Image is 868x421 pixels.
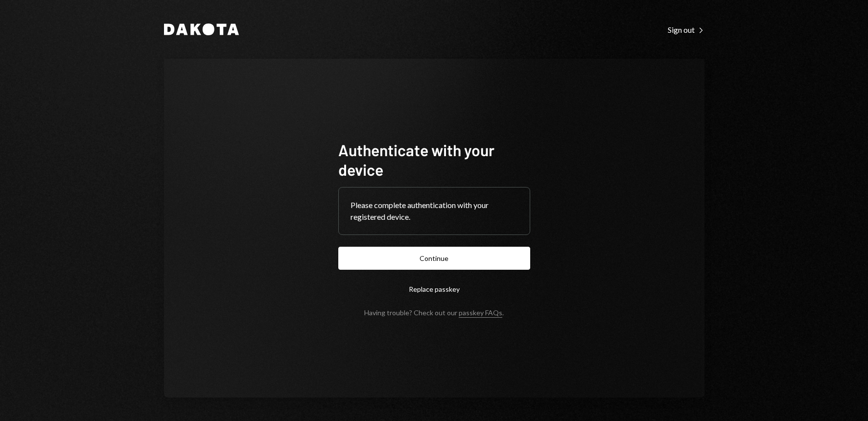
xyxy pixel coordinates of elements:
[338,278,530,301] button: Replace passkey
[668,25,704,35] div: Sign out
[459,308,502,318] a: passkey FAQs
[338,247,530,270] button: Continue
[668,24,704,35] a: Sign out
[351,199,518,223] div: Please complete authentication with your registered device.
[338,140,530,179] h1: Authenticate with your device
[364,308,504,317] div: Having trouble? Check out our .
